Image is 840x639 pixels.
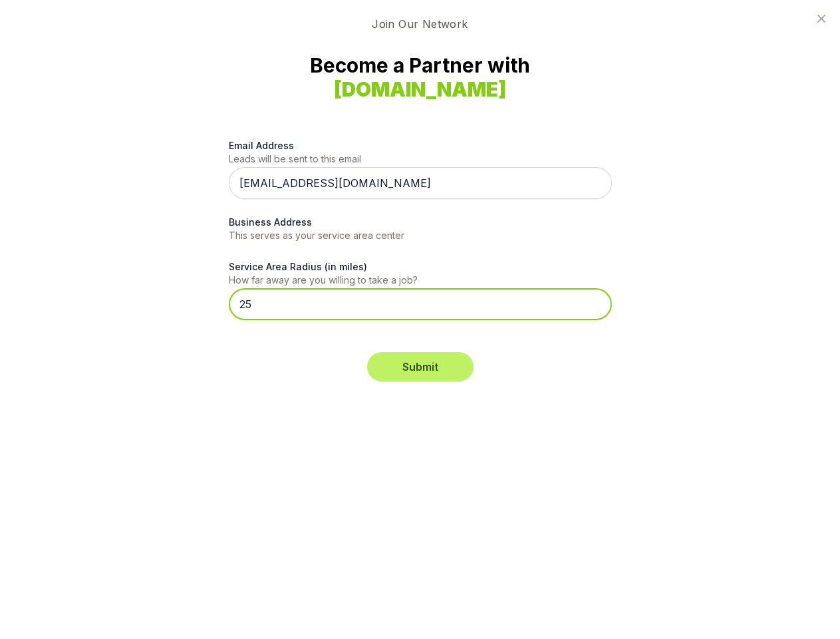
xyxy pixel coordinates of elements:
strong: [DOMAIN_NAME] [334,77,506,101]
p: This serves as your service area center [229,229,612,242]
p: Leads will be sent to this email [229,152,612,166]
button: Submit [367,352,474,381]
label: Service Area Radius (in miles) [229,260,612,274]
p: How far away are you willing to take a job? [229,274,612,287]
span: Join Our Network [361,16,478,32]
input: me@gmail.com [229,167,612,199]
label: Business Address [229,215,612,229]
label: Email Address [229,138,612,152]
strong: Become a Partner with [250,53,591,101]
